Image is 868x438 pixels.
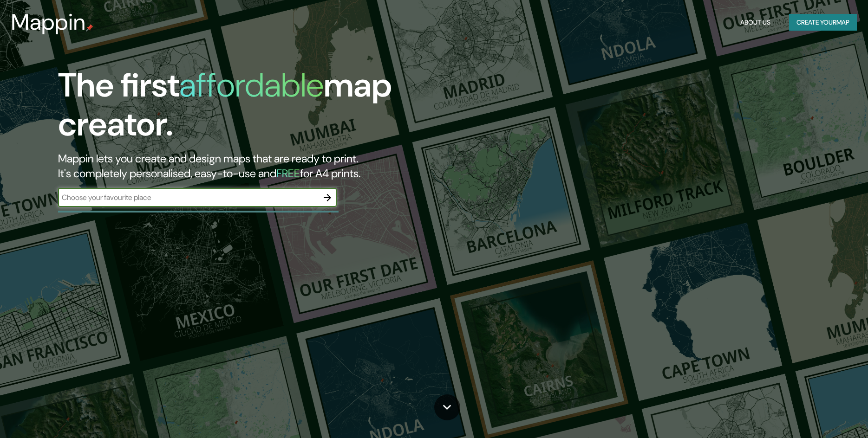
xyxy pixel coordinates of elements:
[58,66,492,151] h1: The first map creator.
[789,14,857,31] button: Create yourmap
[58,192,318,203] input: Choose your favourite place
[11,9,86,35] h3: Mappin
[179,64,324,107] h1: affordable
[276,166,300,180] h5: FREE
[58,151,492,181] h2: Mappin lets you create and design maps that are ready to print. It's completely personalised, eas...
[86,24,93,32] img: mappin-pin
[737,14,774,31] button: About Us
